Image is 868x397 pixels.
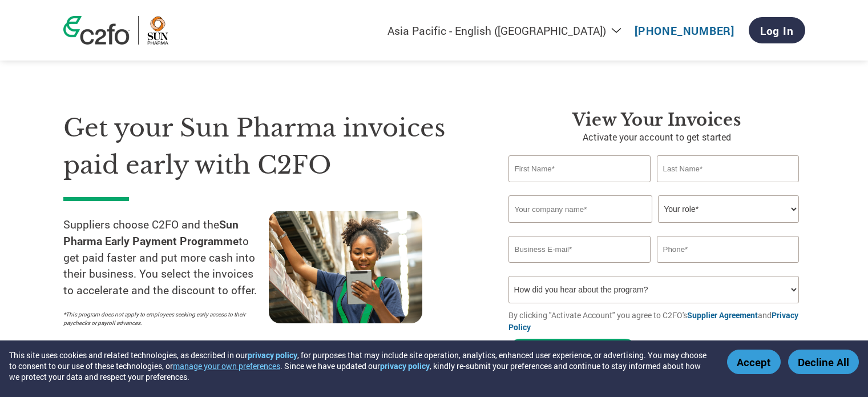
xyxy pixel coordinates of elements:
input: First Name* [508,155,651,182]
h3: View your invoices [508,110,805,130]
a: [PHONE_NUMBER] [635,23,734,38]
div: Invalid company name or company name is too long [508,224,800,231]
div: This site uses cookies and related technologies, as described in our , for purposes that may incl... [9,350,710,382]
p: By clicking "Activate Account" you agree to C2FO's and [508,309,805,333]
div: Invalid first name or first name is too long [508,183,651,191]
a: privacy policy [248,350,297,360]
button: Activate Account [508,339,637,362]
a: Supplier Agreement [687,310,758,320]
a: Privacy Policy [508,310,798,332]
a: privacy policy [380,360,430,371]
button: Decline All [788,350,859,374]
input: Last Name* [657,155,800,182]
select: Title/Role [658,195,799,223]
div: Inavlid Email Address [508,264,651,271]
p: Suppliers choose C2FO and the to get paid faster and put more cash into their business. You selec... [63,216,269,299]
h1: Get your Sun Pharma invoices paid early with C2FO [63,110,474,183]
button: Accept [727,350,781,374]
input: Your company name* [508,195,652,223]
a: Log In [749,17,805,43]
div: Invalid last name or last name is too long [657,183,800,191]
input: Invalid Email format [508,236,651,263]
img: Sun Pharma [147,16,168,45]
button: manage your own preferences [173,360,280,371]
p: *This program does not apply to employees seeking early access to their paychecks or payroll adva... [63,310,257,327]
div: Inavlid Phone Number [657,264,800,271]
strong: Sun Pharma Early Payment Programme [63,217,239,248]
img: supply chain worker [269,211,422,323]
p: Activate your account to get started [508,130,805,144]
input: Phone* [657,236,800,263]
img: c2fo logo [63,16,130,45]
